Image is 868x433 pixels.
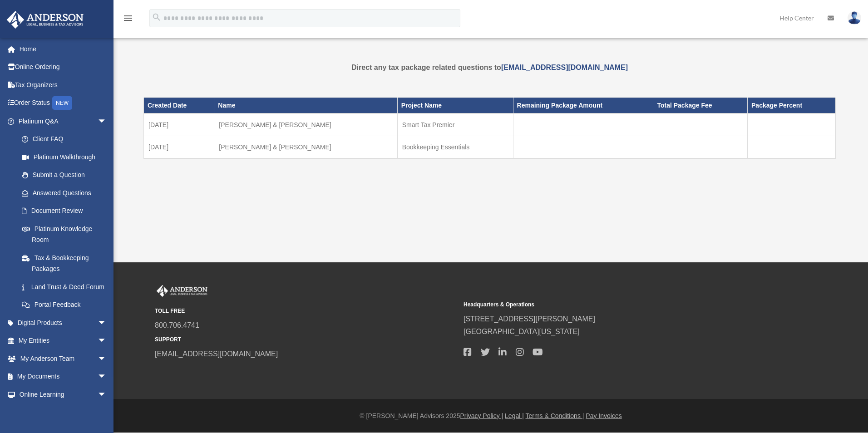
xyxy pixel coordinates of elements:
[13,202,120,220] a: Document Review
[586,412,621,419] a: Pay Invoices
[152,12,162,22] i: search
[13,278,120,296] a: Land Trust & Deed Forum
[113,410,868,422] div: © [PERSON_NAME] Advisors 2025
[214,113,397,136] td: [PERSON_NAME] & [PERSON_NAME]
[6,349,120,368] a: My Anderson Teamarrow_drop_down
[397,113,513,136] td: Smart Tax Premier
[6,76,120,94] a: Tax Organizers
[6,58,120,76] a: Online Ordering
[464,300,766,310] small: Headquarters & Operations
[155,335,457,344] small: SUPPORT
[155,285,209,297] img: Anderson Advisors Platinum Portal
[13,220,120,249] a: Platinum Knowledge Room
[501,64,628,71] a: [EMAIL_ADDRESS][DOMAIN_NAME]
[460,412,503,419] a: Privacy Policy |
[513,98,653,113] th: Remaining Package Amount
[13,249,116,278] a: Tax & Bookkeeping Packages
[6,112,120,130] a: Platinum Q&Aarrow_drop_down
[6,314,120,332] a: Digital Productsarrow_drop_down
[397,136,513,158] td: Bookkeeping Essentials
[653,98,748,113] th: Total Package Fee
[13,296,120,314] a: Portal Feedback
[6,368,120,386] a: My Documentsarrow_drop_down
[464,315,595,323] a: [STREET_ADDRESS][PERSON_NAME]
[505,412,524,419] a: Legal |
[98,349,116,368] span: arrow_drop_down
[155,350,278,358] a: [EMAIL_ADDRESS][DOMAIN_NAME]
[52,96,72,110] div: NEW
[6,332,120,350] a: My Entitiesarrow_drop_down
[144,113,214,136] td: [DATE]
[13,166,120,184] a: Submit a Question
[748,98,836,113] th: Package Percent
[144,136,214,158] td: [DATE]
[144,98,214,113] th: Created Date
[397,98,513,113] th: Project Name
[98,112,116,131] span: arrow_drop_down
[13,148,120,166] a: Platinum Walkthrough
[351,64,628,71] strong: Direct any tax package related questions to
[123,13,133,24] i: menu
[155,306,457,316] small: TOLL FREE
[98,385,116,404] span: arrow_drop_down
[6,385,120,403] a: Online Learningarrow_drop_down
[214,98,397,113] th: Name
[123,16,133,24] a: menu
[526,412,584,419] a: Terms & Conditions |
[98,332,116,350] span: arrow_drop_down
[848,11,861,25] img: User Pic
[98,368,116,386] span: arrow_drop_down
[464,328,580,335] a: [GEOGRAPHIC_DATA][US_STATE]
[6,40,120,58] a: Home
[6,94,120,113] a: Order StatusNEW
[98,314,116,332] span: arrow_drop_down
[13,130,120,148] a: Client FAQ
[155,321,199,329] a: 800.706.4741
[4,11,86,29] img: Anderson Advisors Platinum Portal
[214,136,397,158] td: [PERSON_NAME] & [PERSON_NAME]
[13,184,120,202] a: Answered Questions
